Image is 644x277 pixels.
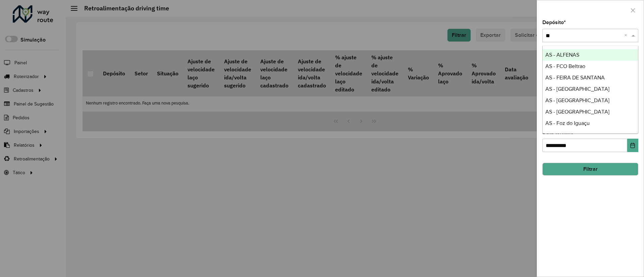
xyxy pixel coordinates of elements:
[542,18,566,26] label: Depósito
[545,63,585,69] span: AS - FCO Beltrao
[545,120,590,126] span: AS - Foz do Iguaçu
[545,97,609,103] span: AS - [GEOGRAPHIC_DATA]
[542,163,638,176] button: Filtrar
[624,31,630,40] span: Clear all
[545,86,609,92] span: AS - [GEOGRAPHIC_DATA]
[545,75,605,80] span: AS - FEIRA DE SANTANA
[627,139,638,152] button: Choose Date
[542,46,638,134] ng-dropdown-panel: Options list
[545,52,579,58] span: AS - ALFENAS
[545,109,609,115] span: AS - [GEOGRAPHIC_DATA]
